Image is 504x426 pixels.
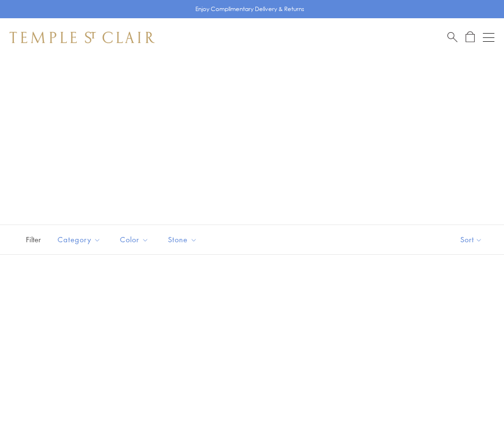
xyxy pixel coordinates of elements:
[50,229,108,250] button: Category
[466,31,475,43] a: Open Shopping Bag
[161,229,204,250] button: Stone
[163,234,204,246] span: Stone
[447,31,457,43] a: Search
[483,32,494,43] button: Open navigation
[115,234,156,246] span: Color
[113,229,156,250] button: Color
[53,234,108,246] span: Category
[10,32,155,43] img: Temple St. Clair
[195,4,304,14] p: Enjoy Complimentary Delivery & Returns
[439,225,504,254] button: Show sort by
